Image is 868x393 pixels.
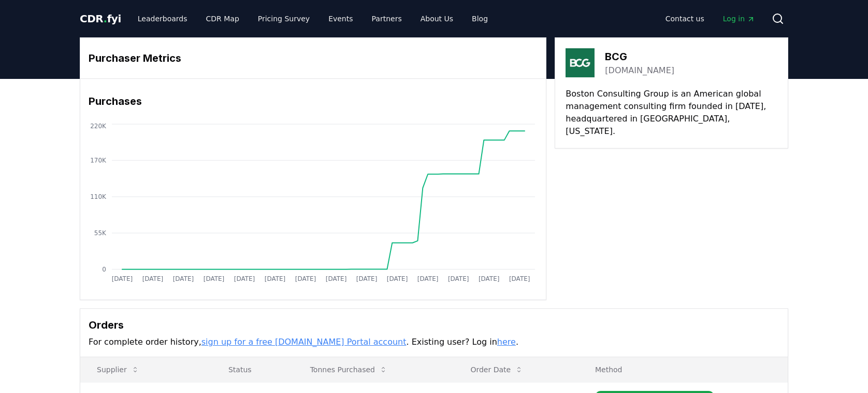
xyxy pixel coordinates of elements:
[201,337,407,347] a: sign up for a free [DOMAIN_NAME] Portal account
[462,359,531,380] button: Order Date
[509,275,530,282] tspan: [DATE]
[90,157,107,164] tspan: 170K
[250,9,318,28] a: Pricing Survey
[497,337,516,347] a: here
[89,50,538,66] h3: Purchaser Metrics
[104,12,107,25] span: .
[129,9,496,28] nav: Main
[102,266,106,273] tspan: 0
[605,49,674,64] h3: BCG
[448,275,469,282] tspan: [DATE]
[89,93,538,109] h3: Purchases
[90,193,107,200] tspan: 110K
[302,359,396,380] button: Tonnes Purchased
[204,275,225,282] tspan: [DATE]
[364,9,410,28] a: Partners
[112,275,133,282] tspan: [DATE]
[417,275,439,282] tspan: [DATE]
[657,9,763,28] nav: Main
[479,275,500,282] tspan: [DATE]
[387,275,408,282] tspan: [DATE]
[566,48,595,77] img: BCG-logo
[566,88,777,138] p: Boston Consulting Group is an American global management consulting firm founded in [DATE], headq...
[142,275,164,282] tspan: [DATE]
[220,364,285,375] p: Status
[326,275,347,282] tspan: [DATE]
[234,275,255,282] tspan: [DATE]
[464,9,496,28] a: Blog
[89,359,148,380] button: Supplier
[265,275,286,282] tspan: [DATE]
[723,13,755,24] span: Log in
[90,123,107,130] tspan: 220K
[80,11,121,26] a: CDR.fyi
[356,275,378,282] tspan: [DATE]
[89,336,779,348] p: For complete order history, . Existing user? Log in .
[198,9,248,28] a: CDR Map
[129,9,196,28] a: Leaderboards
[605,64,674,77] a: [DOMAIN_NAME]
[173,275,194,282] tspan: [DATE]
[89,317,779,333] h3: Orders
[657,9,713,28] a: Contact us
[94,229,107,237] tspan: 55K
[412,9,461,28] a: About Us
[587,364,779,375] p: Method
[320,9,361,28] a: Events
[715,9,763,28] a: Log in
[80,12,121,25] span: CDR fyi
[295,275,316,282] tspan: [DATE]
